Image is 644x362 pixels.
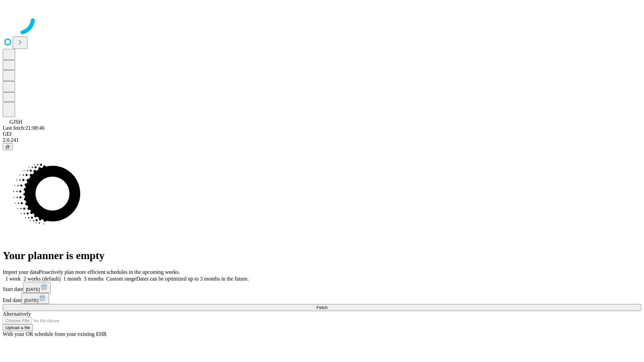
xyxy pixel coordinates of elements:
[3,331,107,337] span: With your OR schedule from your existing EHR
[26,287,40,292] span: [DATE]
[3,282,641,293] div: Start date
[23,276,61,282] span: 2 weeks (default)
[9,119,22,125] span: GJSH
[316,305,327,310] span: Fetch
[5,276,21,282] span: 1 week
[3,311,31,317] span: Alternatively
[136,276,249,282] span: Dates can be optimized up to 3 months in the future.
[3,293,641,304] div: End date
[3,304,641,311] button: Fetch
[63,276,81,282] span: 1 month
[3,269,39,275] span: Import your data
[106,276,136,282] span: Custom range
[39,269,180,275] span: Proactively plan more efficient schedules in the upcoming weeks.
[3,125,45,131] span: Last fetch: 21:08:46
[5,144,10,149] span: @
[3,143,13,150] button: @
[24,298,38,303] span: [DATE]
[84,276,104,282] span: 3 months
[3,324,33,331] button: Upload a file
[3,249,641,262] h1: Your planner is empty
[3,137,641,143] div: 2.0.241
[23,282,51,293] button: [DATE]
[21,293,49,304] button: [DATE]
[3,131,641,137] div: GEI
